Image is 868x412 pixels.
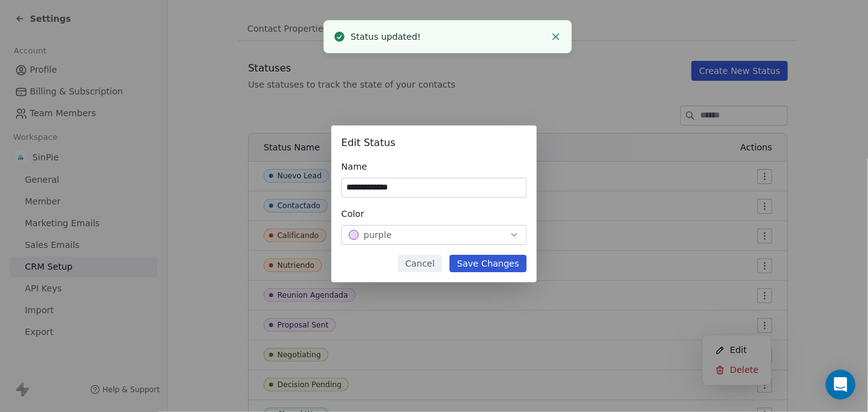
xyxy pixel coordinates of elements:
[398,255,442,272] button: Cancel
[351,30,545,43] div: Status updated!
[364,229,392,241] span: purple
[450,255,527,272] button: Save Changes
[341,208,527,220] div: Color
[341,160,527,173] div: Name
[341,225,527,245] button: purple
[341,135,527,150] div: Edit Status
[548,29,564,45] button: Close toast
